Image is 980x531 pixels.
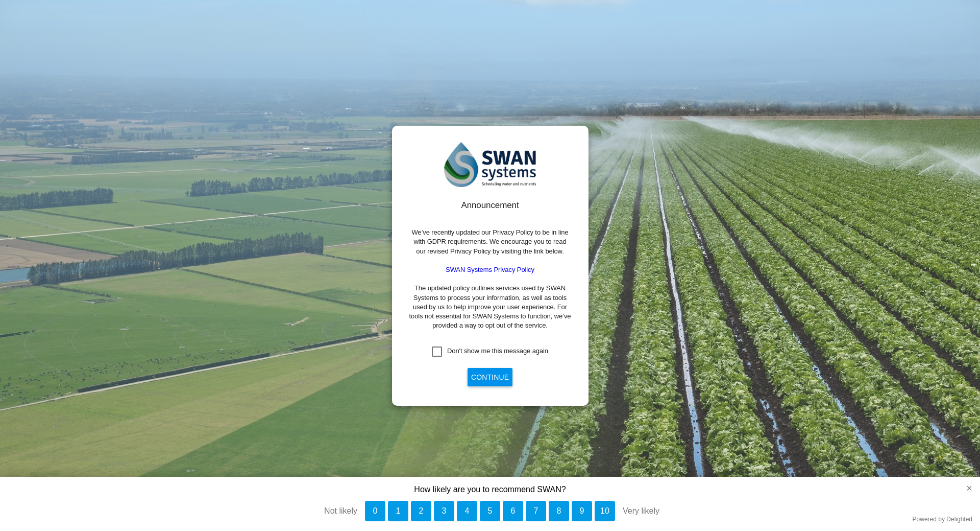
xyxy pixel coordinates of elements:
[434,501,454,521] button: 3
[411,501,431,521] button: 2
[950,477,980,499] button: close survey
[432,347,548,357] md-checkbox: Don't show me this message again
[480,501,500,521] button: 5
[503,501,523,521] button: 6
[623,501,750,521] div: Very likely
[446,266,534,273] a: SWAN Systems Privacy Policy
[526,501,546,521] button: 7
[447,347,548,356] div: Don't show me this message again
[468,368,512,386] button: Continue
[549,501,569,521] button: 8
[408,199,572,212] div: Announcement
[365,501,385,521] button: 0, Not likely
[409,284,571,329] span: The updated policy outlines services used by SWAN Systems to process your information, as well as...
[457,501,477,521] button: 4
[411,228,568,255] span: We’ve recently updated our Privacy Policy to be in line with GDPR requirements. We encourage you ...
[444,142,536,188] img: SWAN-Landscape-Logo-Colour.png
[572,501,592,521] button: 9
[595,501,615,521] button: 10, Very likely
[230,501,357,521] div: Not likely
[388,501,408,521] button: 1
